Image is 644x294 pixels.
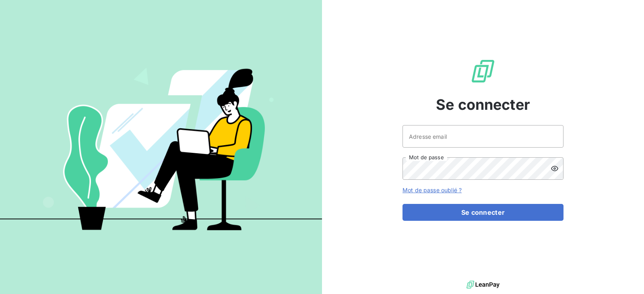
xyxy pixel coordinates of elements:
[466,279,500,291] img: logo
[436,94,530,115] span: Se connecter
[402,187,462,193] a: Mot de passe oublié ?
[470,58,496,84] img: Logo LeanPay
[402,204,563,221] button: Se connecter
[402,125,563,148] input: placeholder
